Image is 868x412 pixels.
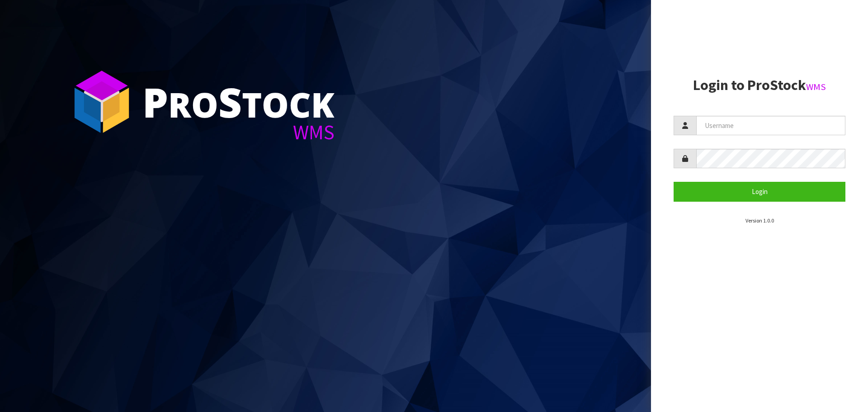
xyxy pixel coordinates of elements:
[674,77,845,93] h2: Login to ProStock
[674,182,845,201] button: Login
[142,122,335,142] div: WMS
[745,217,774,224] small: Version 1.0.0
[806,81,826,93] small: WMS
[68,68,136,136] img: ProStock Cube
[142,81,335,122] div: ro tock
[218,74,242,129] span: S
[142,74,168,129] span: P
[696,116,845,135] input: Username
